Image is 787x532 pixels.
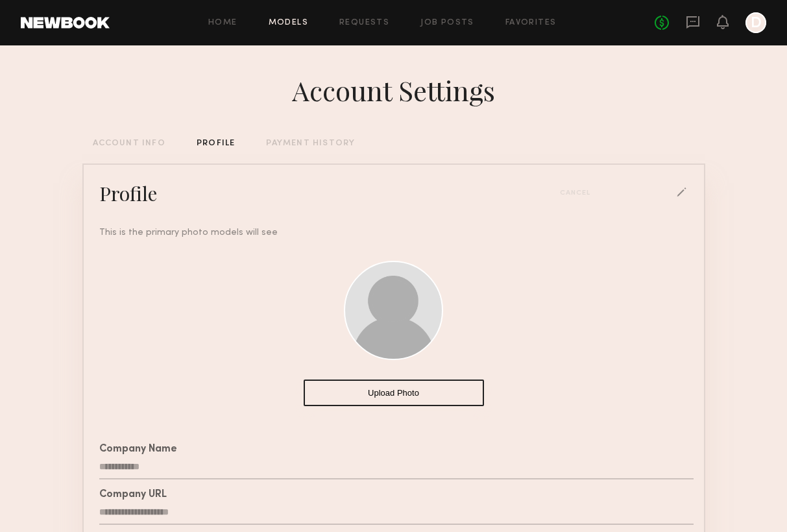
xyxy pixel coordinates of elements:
[266,139,355,148] div: PAYMENT HISTORY
[99,180,157,206] div: Profile
[420,19,474,27] a: Job Posts
[269,19,308,27] a: Models
[208,19,237,27] a: Home
[99,226,699,239] div: This is the primary photo models will see
[304,380,484,406] button: Upload Photo
[505,19,557,27] a: Favorites
[745,12,766,33] a: D
[99,490,694,500] div: Company URL
[99,444,694,455] div: Company Name
[339,19,389,27] a: Requests
[560,189,599,197] div: Cancel
[93,139,165,148] div: ACCOUNT INFO
[292,72,495,108] div: Account Settings
[197,139,235,148] div: PROFILE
